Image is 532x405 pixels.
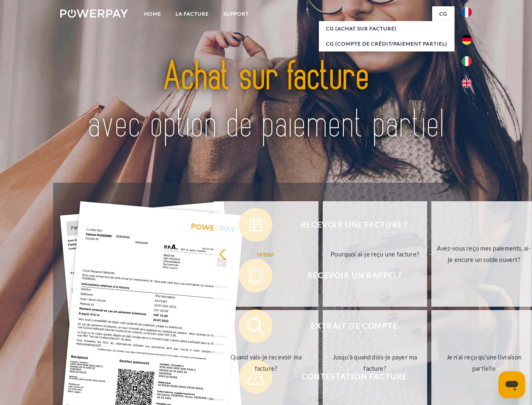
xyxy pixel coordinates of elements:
a: CG (achat sur facture) [319,21,454,36]
img: en [462,78,472,88]
div: Pourquoi ai-je reçu une facture? [328,248,422,259]
div: Quand vais-je recevoir ma facture? [219,351,313,374]
div: Jusqu'à quand dois-je payer ma facture? [328,351,422,374]
img: title-powerpay_fr.svg [80,40,452,162]
a: CG (Compte de crédit/paiement partiel) [319,36,454,51]
img: de [462,35,472,45]
img: logo-powerpay-white.svg [60,9,128,18]
div: retour [219,248,313,259]
a: LA FACTURE [168,6,216,22]
a: Home [137,6,168,22]
div: Avez-vous reçu mes paiements, ai-je encore un solde ouvert? [436,243,531,265]
iframe: Bouton de lancement de la fenêtre de messagerie [498,371,525,398]
div: Je n'ai reçu qu'une livraison partielle [436,351,531,374]
img: it [462,56,472,66]
a: CG [432,6,454,22]
img: fr [462,7,472,17]
a: Support [216,6,256,22]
